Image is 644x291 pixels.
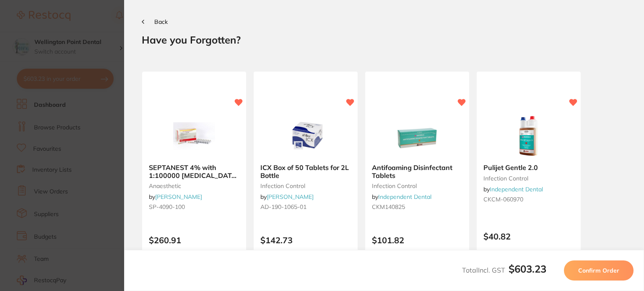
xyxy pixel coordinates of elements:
b: $603.23 [509,263,546,275]
img: Pulijet Gentle 2.0 [501,115,556,157]
p: $40.82 [483,232,574,241]
span: Confirm Order [578,267,619,274]
h2: Have you Forgotten? [142,33,626,46]
small: infection control [260,183,351,189]
span: by [149,193,202,201]
a: [PERSON_NAME] [267,193,314,201]
small: AD-190-1065-01 [260,203,351,210]
small: infection control [372,183,462,189]
a: [PERSON_NAME] [155,193,202,201]
small: anaesthetic [149,183,239,189]
span: Total Incl. GST [462,266,546,274]
a: Independent Dental [490,185,543,193]
img: SEPTANEST 4% with 1:100000 adrenalin 2.2ml 2xBox 50 GOLD [167,115,221,157]
small: CKM140825 [372,203,462,210]
img: ICX Box of 50 Tablets for 2L Bottle [278,115,333,157]
span: by [483,185,543,193]
img: Antifoaming Disinfectant Tablets [390,115,444,157]
span: Back [154,18,168,26]
p: $101.82 [372,235,462,245]
button: Back [142,18,168,25]
b: SEPTANEST 4% with 1:100000 adrenalin 2.2ml 2xBox 50 GOLD [149,164,239,179]
a: Independent Dental [378,193,431,201]
button: Confirm Order [564,260,634,281]
b: Antifoaming Disinfectant Tablets [372,164,462,179]
p: $142.73 [260,235,351,245]
span: by [260,193,314,201]
small: CKCM-060970 [483,196,574,203]
span: by [372,193,431,201]
b: Pulijet Gentle 2.0 [483,164,574,171]
b: ICX Box of 50 Tablets for 2L Bottle [260,164,351,179]
p: $260.91 [149,235,239,245]
small: infection control [483,175,574,182]
small: SP-4090-100 [149,203,239,210]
